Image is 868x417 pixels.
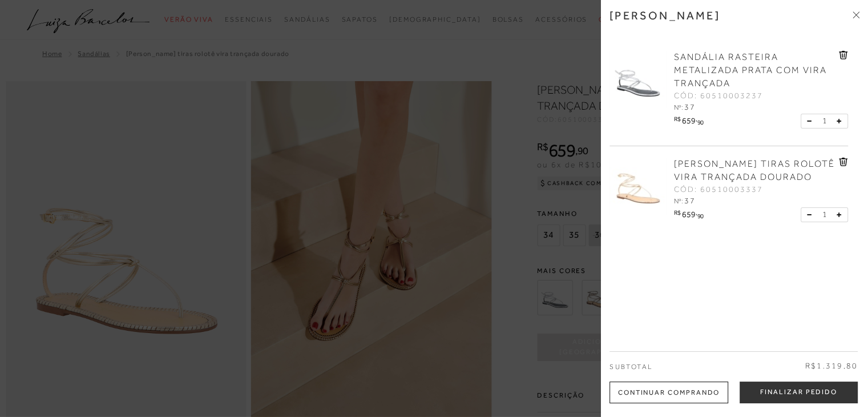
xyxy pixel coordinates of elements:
[674,116,680,122] i: R$
[674,158,836,184] a: [PERSON_NAME] TIRAS ROLOTÊ VIRA TRANÇADA DOURADO
[696,210,704,216] i: ,
[822,209,826,220] span: 1
[609,158,667,215] img: SANDÁLIA RASTEIRA TIRAS ROLOTÊ VIRA TRANÇADA DOURADO
[682,210,696,219] span: 659
[609,9,720,22] h3: [PERSON_NAME]
[697,212,704,219] span: 90
[696,116,704,122] i: ,
[740,382,858,403] button: Finalizar Pedido
[697,119,704,126] span: 90
[609,51,667,108] img: SANDÁLIA RASTEIRA METALIZADA PRATA COM VIRA TRANÇADA
[822,115,826,127] span: 1
[674,52,827,89] span: SANDÁLIA RASTEIRA METALIZADA PRATA COM VIRA TRANÇADA
[674,210,680,216] i: R$
[805,360,858,372] span: R$1.319,80
[674,51,836,90] a: SANDÁLIA RASTEIRA METALIZADA PRATA COM VIRA TRANÇADA
[609,363,652,371] span: Subtotal
[609,382,728,403] div: Continuar Comprando
[674,197,683,205] span: Nº:
[674,159,835,182] span: [PERSON_NAME] TIRAS ROLOTÊ VIRA TRANÇADA DOURADO
[684,102,696,111] span: 37
[684,196,696,205] span: 37
[682,116,696,125] span: 659
[674,184,763,195] span: CÓD: 60510003337
[674,103,683,111] span: Nº:
[674,90,763,102] span: CÓD: 60510003237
